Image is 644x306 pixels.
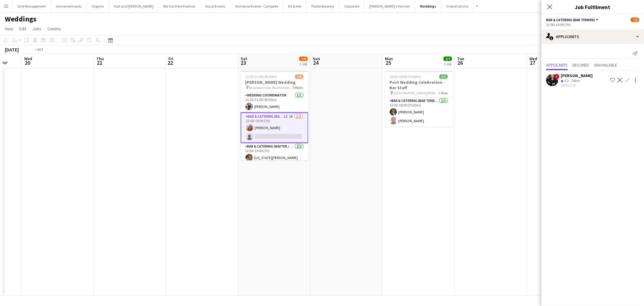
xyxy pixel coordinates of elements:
[283,0,306,12] button: Kit & Kee
[200,0,230,12] button: Social Events
[19,26,26,31] span: Edit
[546,18,595,22] span: Bar & Catering (Bar Tender)
[541,3,644,11] h3: Job Fulfilment
[306,0,339,12] button: Piddle Brewery
[364,0,415,12] button: [PERSON_NAME]'s Kitchen
[32,26,41,31] span: Jobs
[572,63,589,67] span: Declined
[441,0,473,12] button: CrowdComms
[2,25,16,33] a: View
[415,0,441,12] button: Weddings
[230,0,283,12] button: Immense Events - Campsite
[546,63,568,67] span: Applicants
[159,0,200,12] button: We Out Here Festival
[45,25,63,33] a: Comms
[12,0,51,12] button: 33rd Management
[339,0,364,12] button: Corporate
[554,74,559,79] span: !
[47,26,61,31] span: Comms
[30,25,44,33] a: Jobs
[5,26,13,31] span: View
[561,83,593,87] div: [DATE] 12:43
[546,22,639,27] div: 12:00-19:00 (7h)
[631,18,639,22] span: 7/8
[5,15,37,24] h1: Weddings
[564,78,569,83] span: 3.2
[570,78,581,83] div: 24km
[109,0,159,12] button: Hall and [PERSON_NAME]
[87,0,109,12] button: Organix
[51,0,87,12] button: Immense Events
[541,29,644,44] div: Applicants
[561,73,593,78] div: [PERSON_NAME]
[37,47,43,52] div: BST
[5,47,19,53] div: [DATE]
[546,18,600,22] button: Bar & Catering (Bar Tender)
[594,63,617,67] span: Unavailable
[17,25,29,33] a: Edit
